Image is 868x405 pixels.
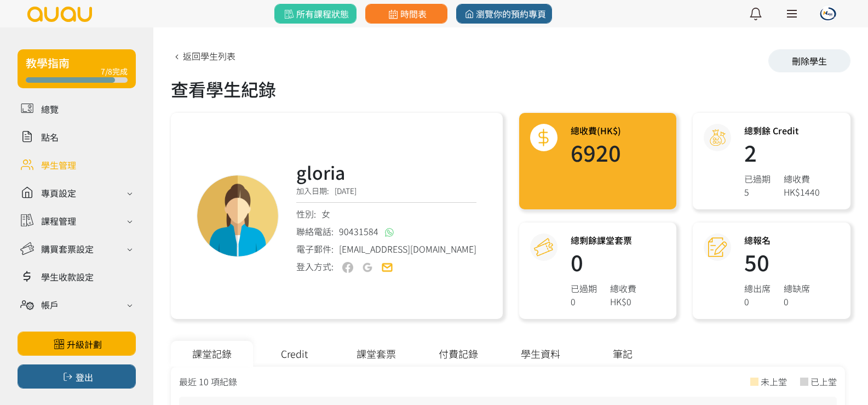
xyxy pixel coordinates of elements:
[365,4,447,24] a: 時間表
[761,375,787,388] div: 未上堂
[744,251,810,273] h1: 50
[342,262,353,273] img: user-fb-off.png
[296,185,476,203] div: 加入日期:
[708,128,727,147] img: credit@2x.png
[744,185,771,198] div: 5
[253,341,335,367] div: Credit
[382,262,393,273] img: user-email-on.png
[534,128,553,147] img: total@2x.png
[339,225,378,238] span: 90431584
[41,298,59,311] div: 帳戶
[744,282,771,295] div: 總出席
[18,332,136,356] a: 升級計劃
[41,186,76,199] div: 專頁設定
[179,375,237,388] div: 最近 10 項紀錄
[282,7,348,20] span: 所有課程狀態
[26,7,93,22] img: logo.svg
[296,207,476,220] div: 性別:
[571,251,636,273] h1: 0
[41,214,76,227] div: 課程管理
[321,207,330,220] span: 女
[744,233,810,247] h3: 總報名
[784,295,810,308] div: 0
[18,364,136,389] button: 登出
[784,282,810,295] div: 總缺席
[462,7,546,20] span: 瀏覽你的預約專頁
[534,238,553,257] img: courseCredit@2x.png
[171,49,235,62] a: 返回學生列表
[296,242,476,255] div: 電子郵件:
[784,172,820,185] div: 總收費
[571,141,621,163] h1: 6920
[744,141,820,163] h1: 2
[335,185,357,196] span: [DATE]
[582,341,664,367] div: 筆記
[708,238,727,257] img: attendance@2x.png
[296,260,334,273] div: 登入方式:
[171,341,253,367] div: 課堂記錄
[274,4,357,24] a: 所有課程狀態
[744,172,771,185] div: 已過期
[744,295,771,308] div: 0
[571,233,636,247] h3: 總剩餘課堂套票
[571,124,621,137] h3: 總收費(HK$)
[610,295,636,308] div: HK$0
[499,341,582,367] div: 學生資料
[744,124,820,137] h3: 總剩餘 Credit
[571,282,597,295] div: 已過期
[335,341,417,367] div: 課堂套票
[296,225,476,238] div: 聯絡電話:
[810,375,837,388] div: 已上堂
[41,242,94,255] div: 購買套票設定
[768,49,850,72] div: 刪除學生
[362,262,373,273] img: user-google-off.png
[571,295,597,308] div: 0
[339,242,476,255] span: [EMAIL_ADDRESS][DOMAIN_NAME]
[456,4,552,24] a: 瀏覽你的預約專頁
[610,282,636,295] div: 總收費
[385,228,394,237] img: whatsapp@2x.png
[784,185,820,198] div: HK$1440
[171,76,850,102] div: 查看學生紀錄
[417,341,499,367] div: 付費記錄
[296,159,476,185] h3: gloria
[386,7,426,20] span: 時間表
